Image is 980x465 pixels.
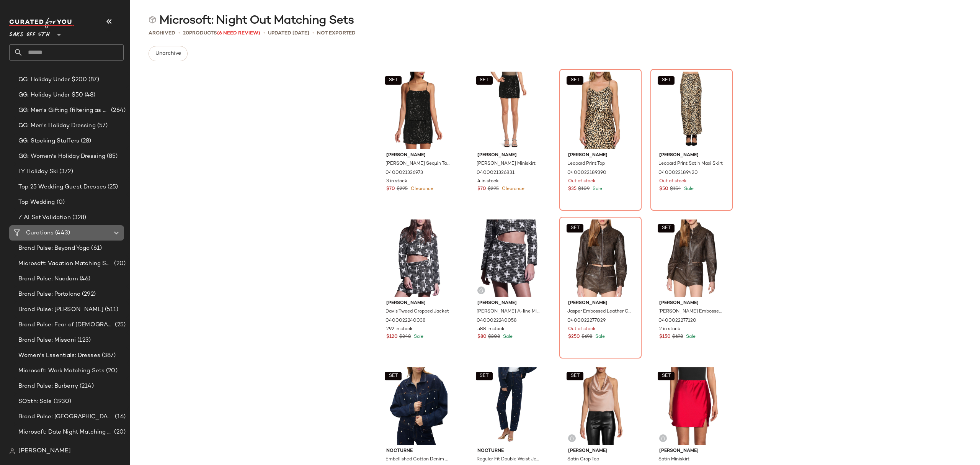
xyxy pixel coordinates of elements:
[658,160,723,167] span: Leopard Print Satin Maxi Skirt
[568,326,596,333] span: Out of stock
[18,351,100,360] span: Women's Essentials: Dresses
[78,275,91,283] span: (46)
[412,334,423,339] span: Sale
[570,373,580,379] span: SET
[479,288,483,293] img: svg%3e
[87,75,99,84] span: (87)
[18,382,78,391] span: Brand Pulse: Burberry
[659,300,724,307] span: [PERSON_NAME]
[386,300,451,307] span: [PERSON_NAME]
[317,29,356,37] p: Not Exported
[659,152,724,159] span: [PERSON_NAME]
[477,318,517,324] span: 0400022240058
[105,152,118,161] span: (85)
[672,334,683,341] span: $698
[568,178,596,185] span: Out of stock
[568,152,633,159] span: [PERSON_NAME]
[380,219,457,297] img: 0400022240038_FLEURTWEED
[477,186,486,193] span: $70
[54,229,70,237] span: (443)
[594,334,605,339] span: Sale
[653,367,730,445] img: 0400017514244_RED
[178,29,180,37] span: •
[76,336,91,345] span: (123)
[149,16,156,24] img: svg%3e
[58,167,73,176] span: (372)
[183,29,260,37] div: Products
[388,373,398,379] span: SET
[103,305,119,314] span: (511)
[71,213,87,222] span: (328)
[476,372,493,380] button: SET
[653,72,730,149] img: 0400022189420
[659,326,680,333] span: 2 in stock
[18,428,113,437] span: Microsoft: Date Night Matching Sets
[659,186,668,193] span: $50
[581,334,592,341] span: $698
[385,372,402,380] button: SET
[149,46,188,61] button: Unarchive
[488,334,500,341] span: $208
[155,51,181,57] span: Unarchive
[471,367,548,445] img: 0400022748467_NAVY
[380,72,457,149] img: 0400021326973
[18,91,83,100] span: GG: Holiday Under $50
[570,436,574,440] img: svg%3e
[103,443,119,452] span: (282)
[477,448,542,455] span: Nocturne
[9,18,74,28] img: cfy_white_logo.C9jOOHJF.svg
[113,413,126,421] span: (16)
[113,259,126,268] span: (20)
[183,31,189,36] span: 20
[567,224,583,232] button: SET
[80,290,96,299] span: (292)
[568,448,633,455] span: [PERSON_NAME]
[149,29,175,37] span: Archived
[18,259,113,268] span: Microsoft: Vacation Matching Sets
[477,178,499,185] span: 4 in stock
[18,447,71,456] span: [PERSON_NAME]
[18,336,76,345] span: Brand Pulse: Missoni
[567,318,606,324] span: 0400022277029
[90,244,102,253] span: (61)
[661,226,671,231] span: SET
[479,78,489,83] span: SET
[18,167,58,176] span: LY Holiday Ski
[263,29,265,37] span: •
[217,31,260,36] span: (6 Need Review)
[380,367,457,445] img: 0400022748445_NAVY
[312,29,314,37] span: •
[476,76,493,85] button: SET
[83,91,96,100] span: (48)
[18,290,80,299] span: Brand Pulse: Portolano
[562,219,639,297] img: 0400022277029
[18,367,105,375] span: Microsoft: Work Matching Sets
[471,219,548,297] img: 0400022240058_FLEURTWEED
[18,152,105,161] span: GG: Women's Holiday Dressing
[658,308,723,315] span: [PERSON_NAME] Embossed Leather Shorts
[658,372,675,380] button: SET
[18,106,109,115] span: GG: Men's Gifting (filtering as women's)
[670,186,681,193] span: $154
[570,226,580,231] span: SET
[386,152,451,159] span: [PERSON_NAME]
[385,456,450,463] span: Embellished Cotton Denim Jacket
[55,198,65,207] span: (0)
[471,72,548,149] img: 0400021326831
[105,367,118,375] span: (20)
[18,305,103,314] span: Brand Pulse: [PERSON_NAME]
[9,448,15,454] img: svg%3e
[386,326,413,333] span: 292 in stock
[659,448,724,455] span: [PERSON_NAME]
[568,186,577,193] span: $35
[52,397,72,406] span: (1930)
[409,187,433,192] span: Clearance
[385,160,450,167] span: [PERSON_NAME] Sequin Tank Top
[684,334,696,339] span: Sale
[658,170,698,177] span: 0400022189420
[18,244,90,253] span: Brand Pulse: Beyond Yoga
[18,413,113,421] span: Brand Pulse: [GEOGRAPHIC_DATA]
[477,170,514,177] span: 0400021326831
[159,13,354,28] span: Microsoft: Night Out Matching Sets
[578,186,590,193] span: $109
